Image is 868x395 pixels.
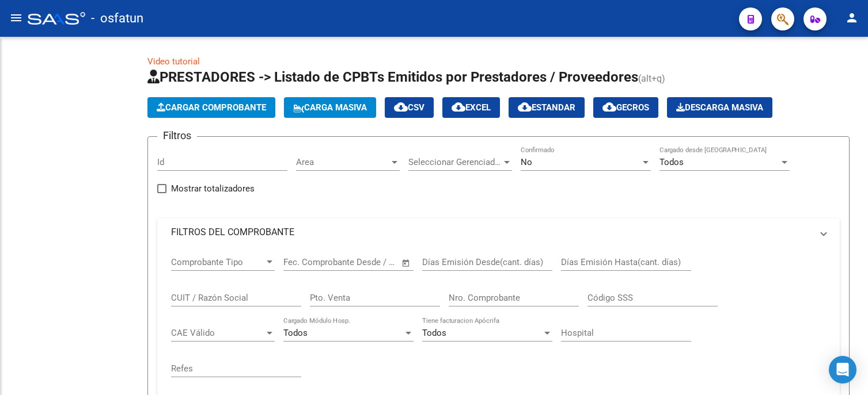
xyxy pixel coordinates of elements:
[509,97,585,118] button: Estandar
[442,97,500,118] button: EXCEL
[157,102,266,113] span: Cargar Comprobante
[659,157,684,167] span: Todos
[452,100,465,114] mat-icon: cloud_download
[394,102,424,113] span: CSV
[385,97,434,118] button: CSV
[518,100,532,114] mat-icon: cloud_download
[157,218,840,246] mat-expansion-panel-header: FILTROS DEL COMPROBANTE
[676,102,763,113] span: Descarga Masiva
[283,328,308,338] span: Todos
[845,11,859,25] mat-icon: person
[408,157,502,167] span: Seleccionar Gerenciador
[667,97,772,118] app-download-masive: Descarga masiva de comprobantes (adjuntos)
[171,226,812,239] mat-panel-title: FILTROS DEL COMPROBANTE
[147,69,638,85] span: PRESTADORES -> Listado de CPBTs Emitidos por Prestadores / Proveedores
[296,157,389,167] span: Area
[9,11,23,25] mat-icon: menu
[602,102,649,113] span: Gecros
[147,56,200,67] a: Video tutorial
[293,102,367,113] span: Carga Masiva
[518,102,575,113] span: Estandar
[340,257,396,267] input: Fecha fin
[157,128,197,144] h3: Filtros
[171,257,264,267] span: Comprobante Tipo
[638,73,665,84] span: (alt+q)
[667,97,772,118] button: Descarga Masiva
[284,97,376,118] button: Carga Masiva
[452,102,491,113] span: EXCEL
[91,6,143,31] span: - osfatun
[394,100,408,114] mat-icon: cloud_download
[147,97,275,118] button: Cargar Comprobante
[602,100,616,114] mat-icon: cloud_download
[283,257,330,267] input: Fecha inicio
[400,256,413,270] button: Open calendar
[521,157,532,167] span: No
[171,328,264,338] span: CAE Válido
[593,97,658,118] button: Gecros
[829,356,856,384] div: Open Intercom Messenger
[171,182,255,195] span: Mostrar totalizadores
[422,328,446,338] span: Todos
